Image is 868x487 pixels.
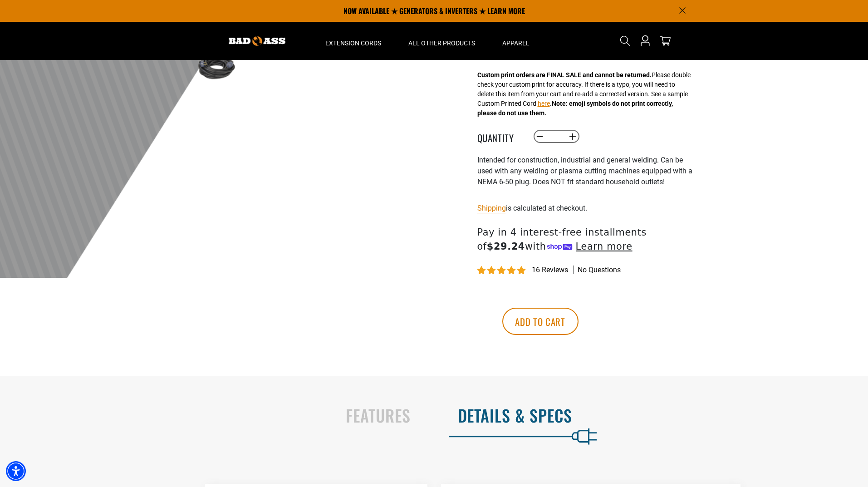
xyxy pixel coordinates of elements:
[658,35,672,46] a: cart
[532,266,568,274] span: 16 reviews
[638,22,652,60] a: Open this option
[538,99,550,108] button: here
[458,406,849,425] h2: Details & Specs
[312,22,395,60] summary: Extension Cords
[6,461,26,481] div: Accessibility Menu
[502,308,579,335] button: Add to cart
[489,22,543,60] summary: Apparel
[19,406,411,425] h2: Features
[395,22,489,60] summary: All Other Products
[477,100,673,117] strong: Note: emoji symbols do not print correctly, please do not use them.
[477,71,652,79] strong: Custom print orders are FINAL SALE and cannot be returned.
[189,50,241,85] img: black
[477,204,506,212] a: Shipping
[408,39,475,47] span: All Other Products
[477,70,691,118] div: Please double check your custom print for accuracy. If there is a typo, you will need to delete t...
[477,156,692,186] span: Intended for construction, industrial and general welding. Can be used with any welding or plasma...
[477,266,527,275] span: 5.00 stars
[578,265,621,275] span: No questions
[502,39,530,47] span: Apparel
[618,34,633,48] summary: Search
[477,131,523,143] label: Quantity
[477,202,700,214] div: is calculated at checkout.
[229,36,285,46] img: Bad Ass Extension Cords
[325,39,381,47] span: Extension Cords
